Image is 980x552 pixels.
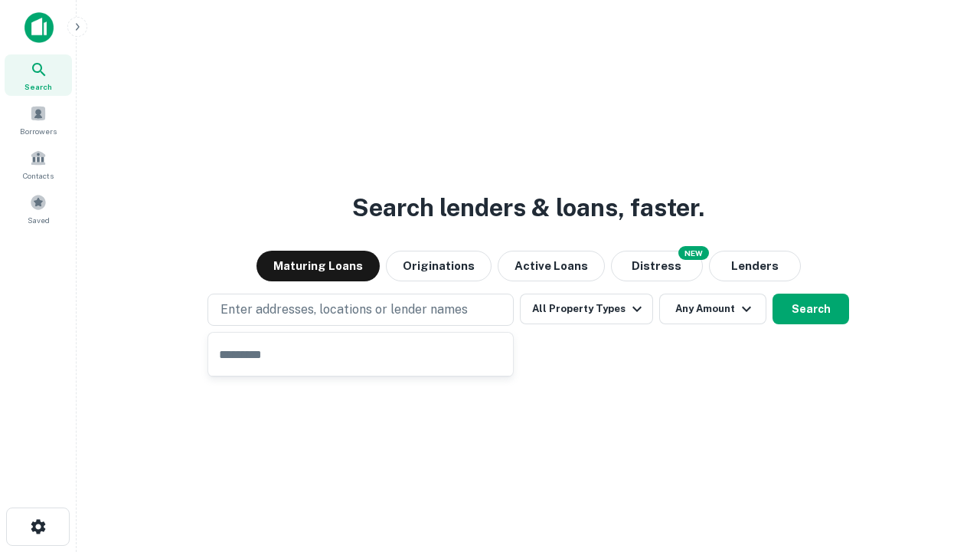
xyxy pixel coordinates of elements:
button: Search [773,294,849,324]
span: Saved [28,214,50,226]
button: Any Amount [659,294,766,324]
button: Originations [386,251,492,281]
iframe: Chat Widget [903,429,980,503]
span: Borrowers [20,125,57,137]
span: Search [24,80,52,93]
div: NEW [678,246,709,260]
a: Borrowers [5,99,72,140]
button: Maturing Loans [256,251,380,281]
button: Search distressed loans with lien and other non-mortgage details. [611,251,703,281]
span: Contacts [23,169,54,182]
button: Enter addresses, locations or lender names [207,294,514,326]
h3: Search lenders & loans, faster. [352,189,704,226]
a: Saved [5,188,72,229]
a: Contacts [5,143,72,185]
p: Enter addresses, locations or lender names [220,301,468,319]
a: Search [5,54,72,96]
button: All Property Types [520,294,653,324]
button: Active Loans [498,251,605,281]
img: capitalize-icon.png [24,12,54,43]
button: Lenders [709,251,801,281]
